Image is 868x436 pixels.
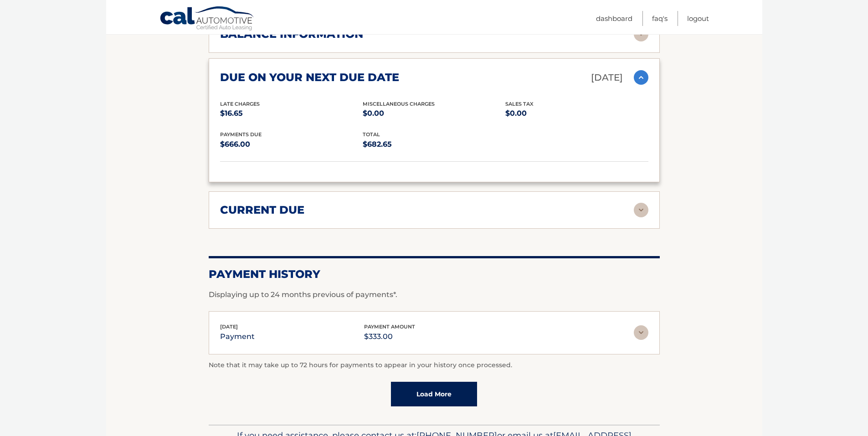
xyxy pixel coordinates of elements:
p: $0.00 [505,107,648,120]
h2: due on your next due date [220,71,399,84]
p: $0.00 [363,107,505,120]
p: $16.65 [220,107,363,120]
p: Displaying up to 24 months previous of payments*. [209,289,660,300]
h2: current due [220,203,304,217]
p: $333.00 [364,330,415,343]
p: [DATE] [591,70,623,86]
span: Payments Due [220,131,262,138]
p: $666.00 [220,138,363,151]
span: payment amount [364,323,415,330]
a: Dashboard [596,11,632,26]
span: Sales Tax [505,101,534,107]
img: accordion-rest.svg [634,203,648,217]
span: total [363,131,380,138]
h2: Payment History [209,267,660,281]
span: Late Charges [220,101,260,107]
p: Note that it may take up to 72 hours for payments to appear in your history once processed. [209,360,660,371]
a: FAQ's [652,11,668,26]
img: accordion-active.svg [634,70,648,85]
a: Logout [687,11,709,26]
p: $682.65 [363,138,505,151]
a: Cal Automotive [159,6,255,32]
a: Load More [391,382,477,406]
span: [DATE] [220,323,238,330]
p: payment [220,330,255,343]
img: accordion-rest.svg [634,325,648,340]
span: Miscellaneous Charges [363,101,435,107]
